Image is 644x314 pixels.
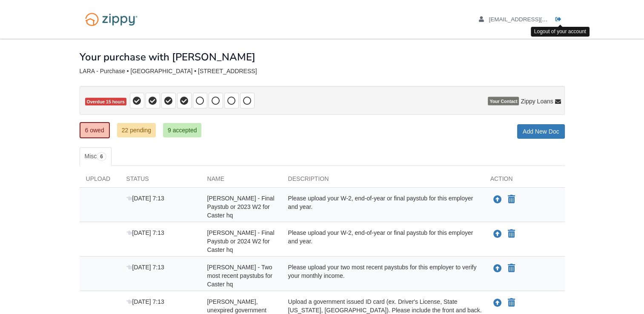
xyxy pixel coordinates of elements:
span: [PERSON_NAME] - Final Paystub or 2024 W2 for Caster hq [207,229,275,253]
div: Please upload your two most recent paystubs for this employer to verify your monthly income. [282,263,484,288]
div: LARA - Purchase • [GEOGRAPHIC_DATA] • [STREET_ADDRESS] [80,68,565,75]
a: Misc [80,147,112,166]
button: Upload Raquel Lara - Valid, unexpired government issued ID [492,297,503,308]
a: 6 owed [80,122,110,138]
img: Logo [80,9,143,30]
a: 22 pending [117,123,156,137]
button: Upload Raquel Lara - Two most recent paystubs for Caster hq [492,263,503,274]
span: [DATE] 7:13 [126,195,164,202]
span: sallygar1027@yahoo.com [489,16,586,23]
span: Overdue 15 hours [85,98,126,106]
div: Logout of your account [531,27,590,37]
span: [PERSON_NAME] - Two most recent paystubs for Caster hq [207,264,272,288]
a: Add New Doc [517,124,565,139]
h1: Your purchase with [PERSON_NAME] [80,51,255,63]
span: [PERSON_NAME] - Final Paystub or 2023 W2 for Caster hq [207,195,275,219]
span: Zippy Loans [521,97,553,106]
span: 6 [97,152,106,161]
span: [DATE] 7:13 [126,229,164,236]
button: Upload Raquel Lara - Final Paystub or 2024 W2 for Caster hq [492,228,503,240]
a: edit profile [479,16,587,25]
span: [DATE] 7:13 [126,298,164,305]
div: Status [120,174,201,187]
button: Declare Raquel Lara - Two most recent paystubs for Caster hq not applicable [507,263,516,274]
div: Upload [80,174,120,187]
button: Upload Raquel Lara - Final Paystub or 2023 W2 for Caster hq [492,194,503,205]
span: [DATE] 7:13 [126,264,164,271]
span: Your Contact [488,97,519,106]
div: Action [484,174,565,187]
button: Declare Raquel Lara - Final Paystub or 2024 W2 for Caster hq not applicable [507,229,516,239]
button: Declare Raquel Lara - Final Paystub or 2023 W2 for Caster hq not applicable [507,194,516,205]
div: Please upload your W-2, end-of-year or final paystub for this employer and year. [282,194,484,220]
button: Declare Raquel Lara - Valid, unexpired government issued ID not applicable [507,298,516,308]
div: Please upload your W-2, end-of-year or final paystub for this employer and year. [282,228,484,254]
a: Log out [555,16,565,25]
div: Description [282,174,484,187]
div: Name [201,174,282,187]
a: 9 accepted [163,123,202,137]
